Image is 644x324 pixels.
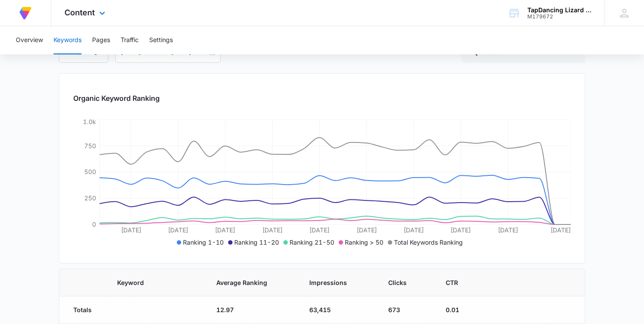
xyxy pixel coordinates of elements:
[117,278,182,287] span: Keyword
[183,239,224,246] span: Ranking 1-10
[451,226,471,234] tspan: [DATE]
[121,26,139,54] button: Traffic
[18,5,33,21] img: Volusion
[551,226,571,234] tspan: [DATE]
[92,26,110,54] button: Pages
[309,278,354,287] span: Impressions
[59,296,107,324] td: Totals
[54,26,82,54] button: Keywords
[121,226,141,234] tspan: [DATE]
[16,26,43,54] button: Overview
[84,194,96,202] tspan: 250
[168,226,188,234] tspan: [DATE]
[92,221,96,228] tspan: 0
[215,226,235,234] tspan: [DATE]
[309,226,329,234] tspan: [DATE]
[527,7,591,14] div: account name
[394,239,463,246] span: Total Keywords Ranking
[206,296,299,324] td: 12.97
[345,239,383,246] span: Ranking > 50
[404,226,424,234] tspan: [DATE]
[498,226,518,234] tspan: [DATE]
[216,278,276,287] span: Average Ranking
[149,26,173,54] button: Settings
[435,296,486,324] td: 0.01
[446,278,463,287] span: CTR
[378,296,435,324] td: 673
[290,239,334,246] span: Ranking 21-50
[234,239,279,246] span: Ranking 11-20
[64,8,95,17] span: Content
[83,118,96,125] tspan: 1.0k
[299,296,377,324] td: 63,415
[84,168,96,175] tspan: 500
[84,142,96,150] tspan: 750
[73,93,571,103] h2: Organic Keyword Ranking
[357,226,377,234] tspan: [DATE]
[262,226,283,234] tspan: [DATE]
[388,278,412,287] span: Clicks
[527,14,591,20] div: account id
